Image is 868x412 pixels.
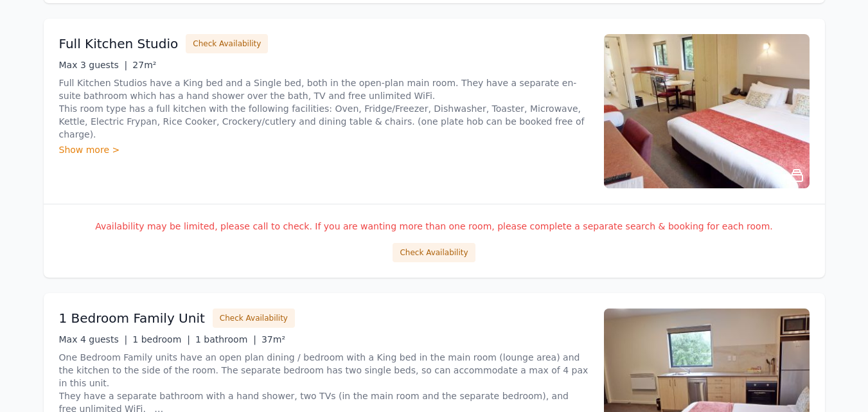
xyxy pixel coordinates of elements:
[132,60,156,70] span: 27m²
[59,35,179,53] h3: Full Kitchen Studio
[186,34,268,53] button: Check Availability
[213,309,295,328] button: Check Availability
[132,334,190,345] span: 1 bedroom |
[59,76,589,141] p: Full Kitchen Studios have a King bed and a Single bed, both in the open-plan main room. They have...
[195,334,256,345] span: 1 bathroom |
[393,243,475,262] button: Check Availability
[261,334,285,345] span: 37m²
[59,143,589,156] div: Show more >
[59,60,128,70] span: Max 3 guests |
[59,309,205,327] h3: 1 Bedroom Family Unit
[59,334,128,345] span: Max 4 guests |
[59,220,810,233] p: Availability may be limited, please call to check. If you are wanting more than one room, please ...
